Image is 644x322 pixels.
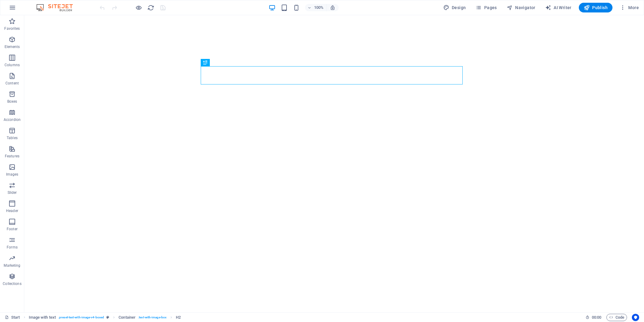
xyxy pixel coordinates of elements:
[7,135,18,140] p: Tables
[441,3,468,12] div: Design (Ctrl+Alt+Y)
[106,316,109,319] i: This element is a customizable preset
[29,314,181,321] nav: breadcrumb
[6,208,18,213] p: Header
[545,5,572,11] span: AI Writer
[585,314,602,321] h6: Session time
[5,63,20,67] p: Columns
[138,314,166,321] span: . text-with-image-box
[4,117,21,122] p: Accordion
[632,314,639,321] button: Usercentrics
[620,5,639,11] span: More
[5,314,20,321] a: Click to cancel selection. Double-click to open Pages
[35,4,80,11] img: Editor Logo
[147,4,154,11] i: Reload page
[4,263,20,268] p: Marketing
[7,99,17,104] p: Boxes
[7,227,18,231] p: Footer
[473,3,499,12] button: Pages
[6,172,18,177] p: Images
[475,5,497,11] span: Pages
[543,3,574,12] button: AI Writer
[441,3,468,12] button: Design
[5,44,20,49] p: Elements
[592,314,601,321] span: 00 00
[135,4,142,11] button: Click here to leave preview mode and continue editing
[443,5,466,11] span: Design
[584,5,608,11] span: Publish
[504,3,538,12] button: Navigator
[3,281,21,286] p: Collections
[305,4,327,11] button: 100%
[29,314,56,321] span: Click to select. Double-click to edit
[5,154,19,159] p: Features
[7,245,18,250] p: Forms
[314,4,324,11] h6: 100%
[5,81,19,86] p: Content
[609,314,624,321] span: Code
[119,314,136,321] span: Click to select. Double-click to edit
[596,315,597,320] span: :
[507,5,535,11] span: Navigator
[330,5,335,10] i: On resize automatically adjust zoom level to fit chosen device.
[606,314,627,321] button: Code
[8,190,17,195] p: Slider
[4,26,20,31] p: Favorites
[579,3,612,12] button: Publish
[617,3,641,12] button: More
[176,314,181,321] span: Click to select. Double-click to edit
[58,314,104,321] span: . preset-text-with-image-v4-boxed
[147,4,154,11] button: reload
